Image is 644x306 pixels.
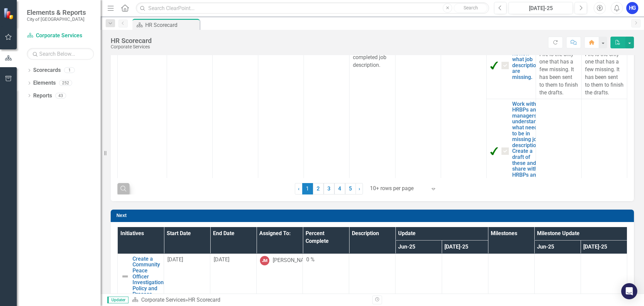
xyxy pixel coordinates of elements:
[302,183,313,194] span: 1
[27,8,86,16] span: Elements & Reports
[581,99,627,204] td: Double-Click to Edit
[511,4,571,12] div: [DATE]-25
[512,51,542,80] a: Review what job descriptions are missing.
[490,147,498,155] img: Completed
[145,21,198,29] div: HR Scorecard
[107,297,128,303] span: Updater
[167,256,183,263] span: [DATE]
[334,183,345,194] a: 4
[539,51,578,97] p: Fire is the only one that has a few missing. It has been sent to them to finish the drafts.
[121,272,129,280] img: Not Defined
[508,2,573,14] button: [DATE]-25
[313,183,324,194] a: 2
[490,61,498,70] img: Completed
[55,93,66,98] div: 43
[581,48,627,99] td: Double-Click to Edit
[442,254,488,299] td: Double-Click to Edit
[59,80,72,86] div: 252
[621,283,637,299] div: Open Intercom Messenger
[298,185,300,192] span: ‹
[27,32,94,40] a: Corporate Services
[33,92,52,100] a: Reports
[536,48,581,99] td: Double-Click to Edit
[3,8,15,19] img: ClearPoint Strategy
[132,296,367,304] div: »
[486,48,536,99] td: Double-Click to Edit Right Click for Context Menu
[116,213,631,218] h3: Next
[359,185,360,192] span: ›
[64,68,75,73] div: 1
[512,101,543,202] a: Work with HRBPs and managers to understand what needs to be in missing job descriptions. Create a...
[33,67,61,74] a: Scorecards
[111,44,152,49] div: Corporate Services
[141,297,185,303] a: Corporate Services
[188,297,220,303] div: HR Scorecard
[464,5,478,10] span: Search
[132,256,164,297] a: Create a Community Peace Officer Investigation Policy and Process
[33,79,56,87] a: Elements
[306,256,345,264] div: 0 %
[111,37,152,44] div: HR Scorecard
[214,256,229,263] span: [DATE]
[395,254,442,299] td: Double-Click to Edit
[324,183,334,194] a: 3
[486,99,536,204] td: Double-Click to Edit Right Click for Context Menu
[118,254,164,299] td: Double-Click to Edit Right Click for Context Menu
[626,2,638,14] button: HG
[585,51,624,97] p: Fire is the only one that has a few missing. It has been sent to them to finish the drafts.
[454,3,487,13] button: Search
[345,183,356,194] a: 5
[536,99,581,204] td: Double-Click to Edit
[273,257,313,264] div: [PERSON_NAME]
[27,48,94,60] input: Search Below...
[303,254,349,299] td: Double-Click to Edit
[260,256,269,265] div: JM
[27,16,86,22] small: City of [GEOGRAPHIC_DATA]
[136,2,489,14] input: Search ClearPoint...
